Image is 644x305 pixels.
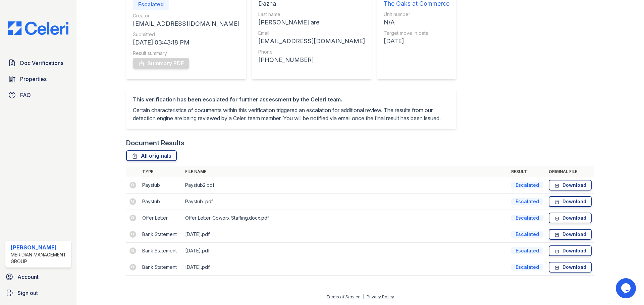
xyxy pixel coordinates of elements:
[258,55,365,65] div: [PHONE_NUMBER]
[133,106,449,122] p: Certain characteristics of documents within this verification triggered an escalation for additio...
[11,243,68,251] div: [PERSON_NAME]
[3,270,74,284] a: Account
[126,138,184,148] div: Document Results
[384,18,449,27] div: N/A
[140,177,182,194] td: Paystub
[549,229,592,240] a: Download
[511,215,543,221] div: Escalated
[133,31,239,38] div: Submitted
[511,247,543,254] div: Escalated
[549,213,592,223] a: Download
[549,245,592,256] a: Download
[384,30,449,36] div: Target move in date
[5,72,71,86] a: Properties
[363,294,364,299] div: |
[20,59,63,67] span: Doc Verifications
[182,177,508,194] td: Paystub2.pdf
[258,11,365,18] div: Last name
[3,286,74,300] a: Sign out
[511,231,543,238] div: Escalated
[546,166,594,177] th: Original file
[326,294,361,299] a: Terms of Service
[258,36,365,46] div: [EMAIL_ADDRESS][DOMAIN_NAME]
[133,19,239,28] div: [EMAIL_ADDRESS][DOMAIN_NAME]
[17,289,38,297] span: Sign out
[182,194,508,210] td: Paystub .pdf
[549,196,592,207] a: Download
[384,36,449,46] div: [DATE]
[17,273,39,281] span: Account
[508,166,546,177] th: Result
[511,264,543,271] div: Escalated
[511,182,543,188] div: Escalated
[140,194,182,210] td: Paystub
[133,95,449,103] div: This verification has been escalated for further assessment by the Celeri team.
[140,259,182,276] td: Bank Statement
[182,226,508,243] td: [DATE].pdf
[140,243,182,259] td: Bank Statement
[20,91,31,99] span: FAQ
[20,75,47,83] span: Properties
[133,50,239,57] div: Result summary
[140,226,182,243] td: Bank Statement
[5,88,71,102] a: FAQ
[549,262,592,273] a: Download
[367,294,394,299] a: Privacy Policy
[140,166,182,177] th: Type
[126,150,177,161] a: All originals
[182,243,508,259] td: [DATE].pdf
[140,210,182,226] td: Offer Letter
[182,210,508,226] td: Offer Letter-Coworx Staffing.docx.pdf
[384,11,449,18] div: Unit number
[511,198,543,205] div: Escalated
[11,251,68,265] div: Meridian Management Group
[182,166,508,177] th: File name
[5,56,71,70] a: Doc Verifications
[258,30,365,36] div: Email
[3,21,74,35] img: CE_Logo_Blue-a8612792a0a2168367f1c8372b55b34899dd931a85d93a1a3d3e32e68fde9ad4.png
[616,278,637,298] iframe: chat widget
[182,259,508,276] td: [DATE].pdf
[258,49,365,55] div: Phone
[258,18,365,27] div: [PERSON_NAME] are
[133,38,239,47] div: [DATE] 03:43:18 PM
[133,12,239,19] div: Creator
[549,180,592,190] a: Download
